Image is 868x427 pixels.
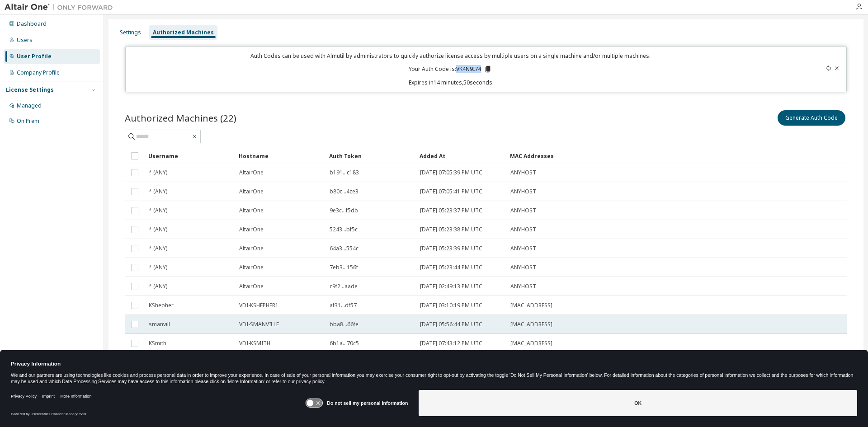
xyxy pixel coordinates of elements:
[17,20,47,28] div: Dashboard
[149,226,167,233] span: * (ANY)
[120,29,141,36] div: Settings
[239,226,264,233] span: AltairOne
[239,283,264,290] span: AltairOne
[510,149,748,163] div: MAC Addresses
[239,321,279,328] span: VDI-SMANVILLE
[149,264,167,271] span: * (ANY)
[330,321,359,328] span: bba8...66fe
[510,207,536,214] span: ANYHOST
[17,53,52,60] div: User Profile
[510,188,536,195] span: ANYHOST
[420,302,482,309] span: [DATE] 03:10:19 PM UTC
[420,283,482,290] span: [DATE] 02:49:13 PM UTC
[330,226,358,233] span: 5243...bf5c
[131,52,770,60] p: Auth Codes can be used with Almutil by administrators to quickly authorize license access by mult...
[153,29,214,36] div: Authorized Machines
[149,207,167,214] span: * (ANY)
[420,340,482,347] span: [DATE] 07:43:12 PM UTC
[239,264,264,271] span: AltairOne
[420,169,482,176] span: [DATE] 07:05:39 PM UTC
[510,283,536,290] span: ANYHOST
[420,264,482,271] span: [DATE] 05:23:44 PM UTC
[510,245,536,252] span: ANYHOST
[239,245,264,252] span: AltairOne
[149,283,167,290] span: * (ANY)
[148,149,231,163] div: Username
[330,207,358,214] span: 9e3c...f5db
[149,169,167,176] span: * (ANY)
[149,188,167,195] span: * (ANY)
[330,283,358,290] span: c9f2...aade
[239,169,264,176] span: AltairOne
[330,340,359,347] span: 6b1a...70c5
[510,226,536,233] span: ANYHOST
[149,340,166,347] span: KSmith
[420,188,482,195] span: [DATE] 07:05:41 PM UTC
[239,149,322,163] div: Hostname
[420,226,482,233] span: [DATE] 05:23:38 PM UTC
[420,245,482,252] span: [DATE] 05:23:39 PM UTC
[510,302,552,309] span: [MAC_ADDRESS]
[420,149,503,163] div: Added At
[149,321,170,328] span: smanvill
[125,112,236,124] span: Authorized Machines (22)
[330,188,359,195] span: b80c...4ce3
[510,321,552,328] span: [MAC_ADDRESS]
[239,302,278,309] span: VDI-KSHEPHER1
[329,149,412,163] div: Auth Token
[510,169,536,176] span: ANYHOST
[409,65,492,73] p: Your Auth Code is: VK4N9I74
[330,169,359,176] span: b191...c183
[330,264,358,271] span: 7eb3...156f
[6,86,54,94] div: License Settings
[17,102,42,109] div: Managed
[17,117,39,125] div: On Prem
[330,302,357,309] span: af31...df57
[778,110,845,126] button: Generate Auth Code
[149,245,167,252] span: * (ANY)
[149,302,174,309] span: KShepher
[5,3,118,12] img: Altair One
[239,207,264,214] span: AltairOne
[420,321,482,328] span: [DATE] 05:56:44 PM UTC
[131,79,770,86] p: Expires in 14 minutes, 50 seconds
[239,188,264,195] span: AltairOne
[510,340,552,347] span: [MAC_ADDRESS]
[17,37,33,44] div: Users
[239,340,270,347] span: VDI-KSMITH
[17,69,60,76] div: Company Profile
[420,207,482,214] span: [DATE] 05:23:37 PM UTC
[330,245,359,252] span: 64a3...554c
[510,264,536,271] span: ANYHOST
